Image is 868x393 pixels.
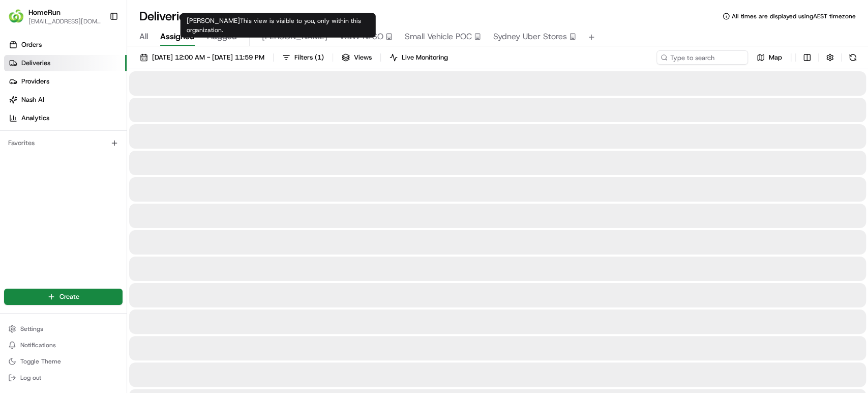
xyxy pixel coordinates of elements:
[4,338,123,352] button: Notifications
[139,31,148,43] span: All
[315,53,324,62] span: ( 1 )
[278,50,328,65] button: Filters(1)
[8,8,24,24] img: HomeRun
[21,95,44,104] span: Nash AI
[402,53,448,62] span: Live Monitoring
[732,12,856,20] span: All times are displayed using AEST timezone
[405,31,472,43] span: Small Vehicle POC
[656,50,748,65] input: Type to search
[769,53,782,62] span: Map
[4,135,123,151] div: Favorites
[28,17,101,25] button: [EMAIL_ADDRESS][DOMAIN_NAME]
[4,289,123,305] button: Create
[752,50,787,65] button: Map
[4,354,123,369] button: Toggle Theme
[385,50,453,65] button: Live Monitoring
[294,53,324,62] span: Filters
[4,371,123,385] button: Log out
[135,50,269,65] button: [DATE] 12:00 AM - [DATE] 11:59 PM
[21,77,49,86] span: Providers
[152,53,264,62] span: [DATE] 12:00 AM - [DATE] 11:59 PM
[4,110,127,126] a: Analytics
[337,50,376,65] button: Views
[59,292,79,301] span: Create
[4,55,127,71] a: Deliveries
[20,374,41,382] span: Log out
[846,50,860,65] button: Refresh
[354,53,372,62] span: Views
[187,17,361,34] span: This view is visible to you, only within this organization.
[493,31,567,43] span: Sydney Uber Stores
[181,13,376,38] div: [PERSON_NAME]
[21,40,42,49] span: Orders
[20,357,61,366] span: Toggle Theme
[28,7,61,17] button: HomeRun
[21,114,49,123] span: Analytics
[160,31,195,43] span: Assigned
[4,322,123,336] button: Settings
[20,325,43,333] span: Settings
[4,4,105,29] button: HomeRunHomeRun[EMAIL_ADDRESS][DOMAIN_NAME]
[4,73,127,90] a: Providers
[4,37,127,53] a: Orders
[139,8,191,24] h1: Deliveries
[4,92,127,108] a: Nash AI
[21,59,50,68] span: Deliveries
[20,341,56,349] span: Notifications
